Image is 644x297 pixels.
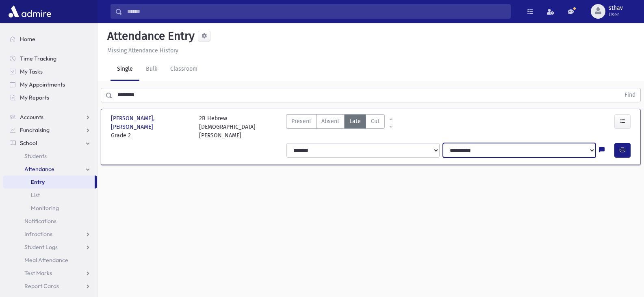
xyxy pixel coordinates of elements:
[3,124,97,137] a: Fundraising
[20,139,37,147] span: School
[24,282,59,290] span: Report Cards
[3,267,97,280] a: Test Marks
[20,94,49,101] span: My Reports
[3,163,97,176] a: Attendance
[111,58,139,81] a: Single
[31,191,40,199] span: List
[24,243,58,251] span: Student Logs
[609,5,623,11] span: sthav
[609,11,623,18] span: User
[164,58,204,81] a: Classroom
[24,217,56,225] span: Notifications
[291,117,311,126] span: Present
[24,230,52,238] span: Infractions
[31,178,45,186] span: Entry
[104,29,195,43] h5: Attendance Entry
[371,117,379,126] span: Cut
[3,33,97,46] a: Home
[3,176,95,189] a: Entry
[107,47,178,54] u: Missing Attendance History
[104,47,178,54] a: Missing Attendance History
[24,269,52,277] span: Test Marks
[139,58,164,81] a: Bulk
[24,152,47,160] span: Students
[20,126,50,134] span: Fundraising
[349,117,361,126] span: Late
[620,88,640,102] button: Find
[111,131,191,140] span: Grade 2
[3,241,97,254] a: Student Logs
[20,81,65,88] span: My Appointments
[3,91,97,104] a: My Reports
[20,55,56,62] span: Time Tracking
[321,117,339,126] span: Absent
[111,114,191,131] span: [PERSON_NAME], [PERSON_NAME]
[3,65,97,78] a: My Tasks
[31,204,59,212] span: Monitoring
[199,114,279,140] div: 2B Hebrew [DEMOGRAPHIC_DATA][PERSON_NAME]
[20,113,43,121] span: Accounts
[122,4,510,19] input: Search
[3,52,97,65] a: Time Tracking
[3,215,97,228] a: Notifications
[286,114,385,140] div: AttTypes
[3,150,97,163] a: Students
[20,35,35,43] span: Home
[24,165,54,173] span: Attendance
[7,3,53,20] img: AdmirePro
[3,228,97,241] a: Infractions
[3,254,97,267] a: Meal Attendance
[3,78,97,91] a: My Appointments
[3,189,97,202] a: List
[3,280,97,293] a: Report Cards
[3,202,97,215] a: Monitoring
[3,111,97,124] a: Accounts
[24,256,68,264] span: Meal Attendance
[3,137,97,150] a: School
[20,68,43,75] span: My Tasks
